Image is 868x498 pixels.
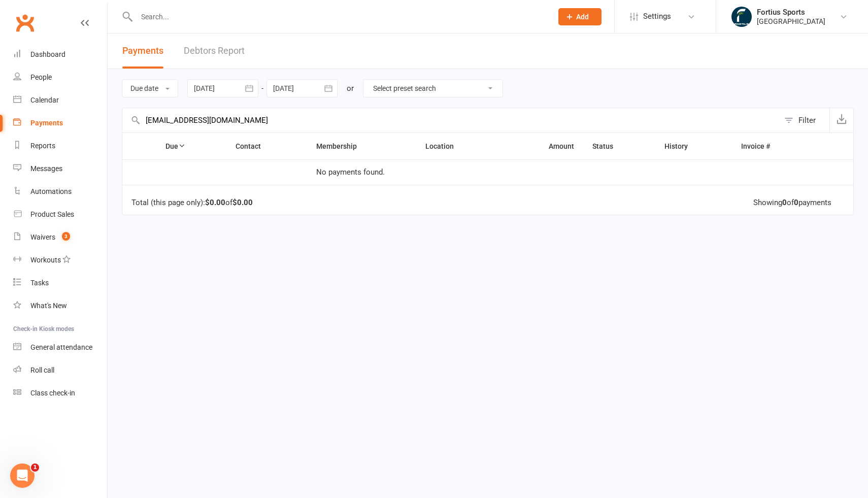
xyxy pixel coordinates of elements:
[131,198,253,207] div: Total (this page only): of
[503,133,583,159] th: Amount
[757,17,825,26] div: [GEOGRAPHIC_DATA]
[122,79,178,97] button: Due date
[757,8,825,17] div: Fortius Sports
[13,336,107,359] a: General attendance kiosk mode
[307,159,583,185] td: No payments found.
[13,382,107,405] a: Class kiosk mode
[30,96,59,104] div: Calendar
[782,198,787,207] strong: 0
[12,10,38,36] a: Clubworx
[13,249,107,272] a: Workouts
[30,142,55,150] div: Reports
[794,198,798,207] strong: 0
[30,73,52,81] div: People
[655,133,732,159] th: History
[205,198,225,207] strong: $0.00
[30,119,63,127] div: Payments
[156,133,227,159] th: Due
[31,463,39,472] span: 1
[779,108,829,132] button: Filter
[643,5,671,28] span: Settings
[13,226,107,249] a: Waivers 3
[13,203,107,226] a: Product Sales
[30,256,61,264] div: Workouts
[731,7,752,27] img: thumb_image1743802567.png
[13,112,107,135] a: Payments
[13,66,107,89] a: People
[798,114,816,126] div: Filter
[13,294,107,317] a: What's New
[184,34,245,69] a: Debtors Report
[30,210,74,218] div: Product Sales
[732,133,819,159] th: Invoice #
[13,43,107,66] a: Dashboard
[30,389,75,397] div: Class check-in
[576,13,589,21] span: Add
[30,302,67,310] div: What's New
[122,108,779,132] input: Search by contact name or invoice number
[122,34,163,69] button: Payments
[416,133,503,159] th: Location
[30,343,92,351] div: General attendance
[10,463,35,488] iframe: Intercom live chat
[13,89,107,112] a: Calendar
[13,359,107,382] a: Roll call
[30,233,55,241] div: Waivers
[307,133,416,159] th: Membership
[558,8,602,25] button: Add
[122,45,163,56] span: Payments
[30,50,65,58] div: Dashboard
[753,198,831,207] div: Showing of payments
[133,10,545,24] input: Search...
[62,232,70,241] span: 3
[583,133,655,159] th: Status
[30,187,72,195] div: Automations
[13,157,107,180] a: Messages
[347,82,354,94] div: or
[30,164,62,173] div: Messages
[13,180,107,203] a: Automations
[13,272,107,294] a: Tasks
[232,198,253,207] strong: $0.00
[30,366,54,374] div: Roll call
[30,279,49,287] div: Tasks
[226,133,307,159] th: Contact
[13,135,107,157] a: Reports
